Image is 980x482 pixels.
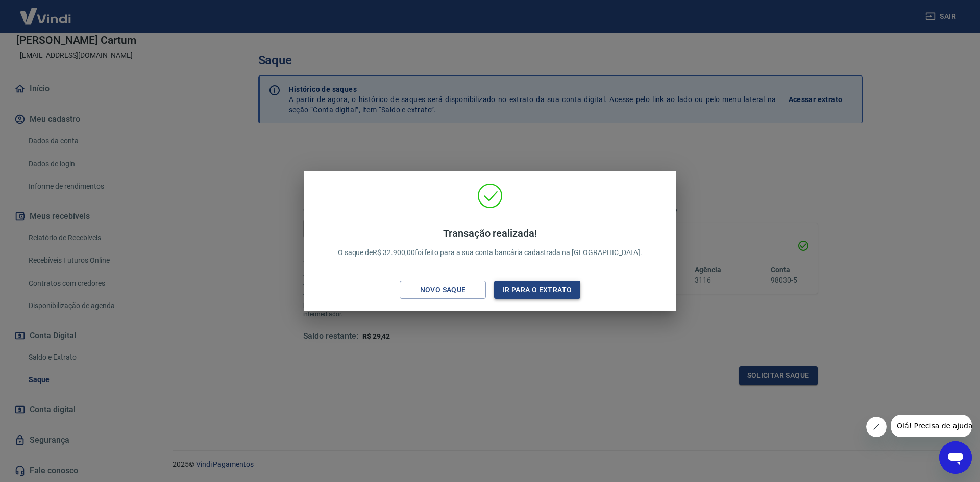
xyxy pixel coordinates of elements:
[494,281,580,299] button: Ir para o extrato
[408,284,478,296] div: Novo saque
[891,415,972,437] iframe: Mensagem da empresa
[939,441,972,474] iframe: Botão para abrir a janela de mensagens
[400,281,486,299] button: Novo saque
[338,227,643,239] h4: Transação realizada!
[6,7,86,15] span: Olá! Precisa de ajuda?
[338,227,643,258] p: O saque de R$ 32.900,00 foi feito para a sua conta bancária cadastrada na [GEOGRAPHIC_DATA].
[866,417,887,437] iframe: Fechar mensagem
